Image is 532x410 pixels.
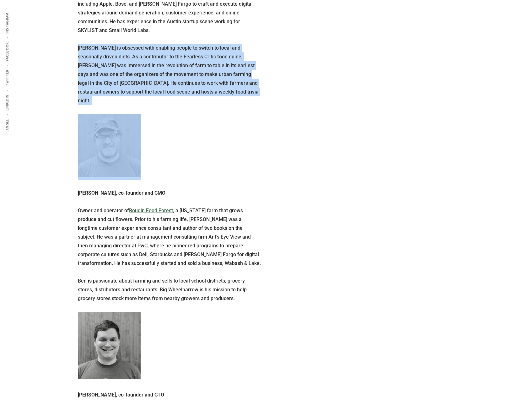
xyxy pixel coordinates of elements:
[78,206,261,268] p: Owner and operator of , a [US_STATE] farm that grows produce and cut flowers. Prior to his farmin...
[78,392,164,398] strong: [PERSON_NAME], co-founder and CTO
[5,13,9,34] span: Instagram
[4,38,10,65] a: Facebook
[5,70,9,86] span: Twitter
[5,119,9,131] span: Angel
[4,91,10,114] a: LinkedIn
[129,208,173,213] a: Boudin Food Forest
[5,94,9,111] span: LinkedIn
[78,190,165,196] strong: [PERSON_NAME], co-founder and CMO
[78,44,261,105] p: [PERSON_NAME] is obsessed with enabling people to switch to local and seasonally driven diets. As...
[4,9,10,37] a: Instagram
[4,66,10,90] a: Twitter
[4,115,10,134] a: Angel
[78,277,261,303] p: Ben is passionate about farming and sells to local school districts, grocery stores, distributors...
[5,42,9,61] span: Facebook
